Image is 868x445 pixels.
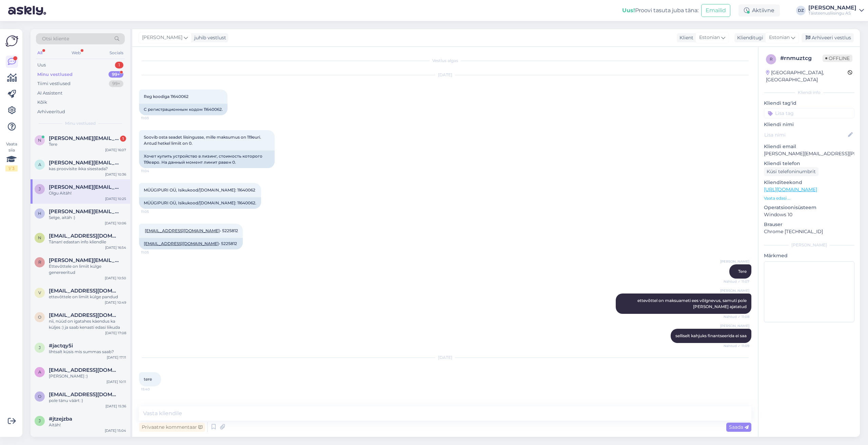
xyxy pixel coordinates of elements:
[49,294,126,300] div: ettevõttele on limiit külge pandud
[144,187,255,193] span: MÜÜGIPURI OÜ, Isikukood/[DOMAIN_NAME]: 11640062
[141,168,166,174] span: 11:04
[701,4,730,17] button: Emailid
[764,242,854,248] div: [PERSON_NAME]
[38,260,41,265] span: r
[764,150,854,157] p: [PERSON_NAME][EMAIL_ADDRESS][PERSON_NAME][DOMAIN_NAME]
[764,228,854,235] p: Chrome [TECHNICAL_ID]
[808,11,856,16] div: Täisteenusliisingu AS
[144,228,238,233] span: • 5225812
[724,279,749,284] span: Nähtud ✓ 11:07
[120,136,126,142] div: 1
[37,80,71,87] div: Tiimi vestlused
[65,120,96,126] span: Minu vestlused
[105,147,126,153] div: [DATE] 16:07
[49,184,119,190] span: julia.vares@tele2.com
[38,315,41,320] span: o
[39,345,41,350] span: j
[105,330,126,336] div: [DATE] 17:08
[49,398,126,404] div: pole tänu väärt :)
[109,80,123,87] div: 99+
[764,100,854,107] p: Kliendi tag'id
[38,162,41,167] span: a
[764,108,854,118] input: Lisa tag
[802,33,854,42] div: Arhiveeri vestlus
[105,276,126,281] div: [DATE] 10:50
[764,221,854,228] p: Brauser
[141,250,166,255] span: 11:05
[49,233,119,239] span: natalia.katsalukha@tele2.com
[637,298,748,309] span: ettevõttel on maksuameti ees võlgnevus, samuti pole [PERSON_NAME] ajatatud
[764,131,847,139] input: Lisa nimi
[105,245,126,250] div: [DATE] 16:54
[738,269,747,274] span: Tere
[38,138,41,143] span: n
[622,6,698,15] div: Proovi tasuta juba täna:
[49,257,119,263] span: robert.afontsikov@tele2.com
[764,121,854,128] p: Kliendi nimi
[107,355,126,360] div: [DATE] 17:11
[675,333,747,338] span: selliselt kahjuks finantseerida ei saa
[144,94,189,99] span: Reg koodiga 11640062
[796,6,806,15] div: DZ
[720,323,749,328] span: [PERSON_NAME]
[139,58,751,64] div: Vestlus algas
[677,34,693,41] div: Klient
[42,35,69,42] span: Otsi kliente
[49,288,119,294] span: v.nikolaitsuk@gmail.com
[37,71,73,78] div: Minu vestlused
[49,215,126,221] div: Selge, aitäh :)
[38,290,41,295] span: v
[49,263,126,276] div: Ettevõttele on limiit külge genereeritud
[49,343,73,349] span: #jactqy5i
[808,5,856,11] div: [PERSON_NAME]
[49,190,126,196] div: Olgu Aitäh!
[145,228,220,233] a: [EMAIL_ADDRESS][DOMAIN_NAME]
[141,116,166,121] span: 11:03
[37,108,65,115] div: Arhiveeritud
[764,186,817,193] a: [URL][DOMAIN_NAME]
[70,48,82,57] div: Web
[699,34,720,41] span: Estonian
[139,355,751,361] div: [DATE]
[729,424,749,430] span: Saada
[764,204,854,211] p: Operatsioonisüsteem
[139,150,275,168] div: Хочет купить устройство в лизинг, стоимость которого 119евро. На данный момент лимит равен 0.
[142,34,182,41] span: [PERSON_NAME]
[5,141,18,171] div: Vaata siia
[49,349,126,355] div: lihtsalt küsis mis summas saab?
[764,211,854,218] p: Windows 10
[106,379,126,384] div: [DATE] 10:11
[144,377,152,382] span: tere
[105,172,126,177] div: [DATE] 10:36
[37,99,47,106] div: Kõik
[39,418,41,423] span: j
[192,34,226,41] div: juhib vestlust
[49,416,72,422] span: #jtzejzba
[38,369,41,375] span: a
[49,141,126,147] div: Tere
[108,48,125,57] div: Socials
[38,235,41,240] span: n
[141,387,166,392] span: 15:40
[823,55,852,62] span: Offline
[38,394,41,399] span: o
[36,48,44,57] div: All
[5,165,18,171] div: 1 / 3
[5,35,18,47] img: Askly Logo
[780,54,823,62] div: # rnmuztcg
[769,34,790,41] span: Estonian
[738,4,780,17] div: Aktiivne
[139,238,243,249] div: • 5225812
[49,422,126,428] div: Aitäh!
[49,373,126,379] div: [PERSON_NAME] :)
[49,318,126,330] div: nii, nüüd on igatahes käendus ka küljes :) ja saab kenasti edasi liikuda
[37,90,62,97] div: AI Assistent
[144,241,219,246] a: [EMAIL_ADDRESS][DOMAIN_NAME]
[108,71,123,78] div: 99+
[766,69,848,83] div: [GEOGRAPHIC_DATA], [GEOGRAPHIC_DATA]
[764,179,854,186] p: Klienditeekond
[770,57,773,62] span: r
[38,211,41,216] span: h
[720,288,749,293] span: [PERSON_NAME]
[764,252,854,259] p: Märkmed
